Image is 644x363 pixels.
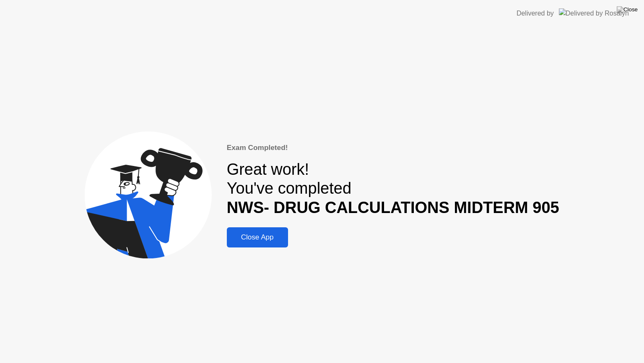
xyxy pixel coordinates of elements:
button: Close App [227,227,288,247]
div: Delivered by [517,8,554,18]
div: Great work! You've completed [227,160,559,218]
div: Exam Completed! [227,142,559,153]
b: NWS- DRUG CALCULATIONS MIDTERM 905 [227,199,559,216]
img: Close [617,6,638,13]
img: Delivered by Rosalyn [559,8,629,18]
div: Close App [229,233,286,242]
